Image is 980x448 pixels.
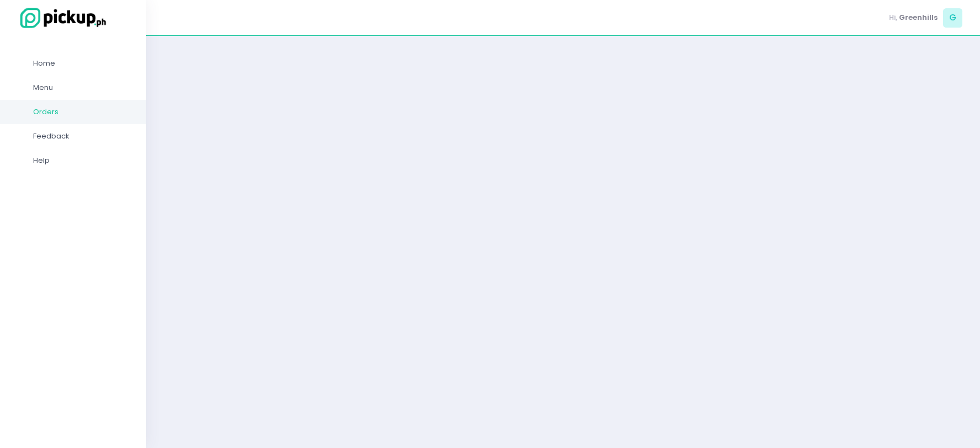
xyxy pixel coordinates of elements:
[943,8,962,28] span: G
[33,153,132,168] span: Help
[33,56,132,71] span: Home
[889,12,897,23] span: Hi,
[33,105,132,119] span: Orders
[33,129,132,143] span: Feedback
[899,12,938,23] span: Greenhills
[33,81,132,95] span: Menu
[14,6,108,30] img: logo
